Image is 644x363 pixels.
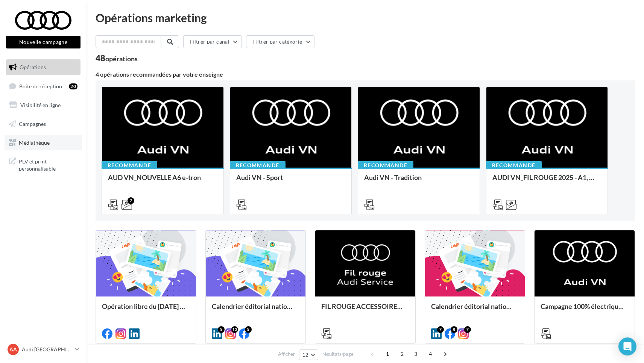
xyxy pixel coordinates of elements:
[102,161,157,169] div: Recommandé
[5,135,82,151] a: Médiathèque
[464,326,471,333] div: 7
[618,337,636,355] div: Open Intercom Messenger
[541,302,629,318] div: Campagne 100% électrique BEV Septembre
[364,174,474,189] div: Audi VN - Tradition
[218,326,225,333] div: 5
[212,302,300,318] div: Calendrier éditorial national : semaine du 25.08 au 31.08
[431,302,519,318] div: Calendrier éditorial national : semaines du 04.08 au 25.08
[20,102,61,108] span: Visibilité en ligne
[5,78,82,94] a: Boîte de réception20
[381,348,393,360] span: 1
[69,83,77,89] div: 20
[5,116,82,132] a: Campagnes
[102,302,190,318] div: Opération libre du [DATE] 12:06
[22,346,72,353] p: Audi [GEOGRAPHIC_DATA]
[299,349,318,360] button: 12
[20,64,46,70] span: Opérations
[246,35,314,48] button: Filtrer par catégorie
[5,97,82,113] a: Visibilité en ligne
[128,197,134,204] div: 2
[9,346,17,353] span: AA
[5,153,82,175] a: PLV et print personnalisable
[230,161,286,169] div: Recommandé
[231,326,238,333] div: 13
[96,71,635,77] div: 4 opérations recommandées par votre enseigne
[236,174,346,189] div: Audi VN - Sport
[451,326,457,333] div: 8
[6,36,80,48] button: Nouvelle campagne
[19,121,46,127] span: Campagnes
[5,59,82,75] a: Opérations
[105,55,138,62] div: opérations
[492,174,602,189] div: AUDI VN_FIL ROUGE 2025 - A1, Q2, Q3, Q5 et Q4 e-tron
[358,161,413,169] div: Recommandé
[302,352,309,358] span: 12
[19,83,62,89] span: Boîte de réception
[96,54,138,62] div: 48
[396,348,408,360] span: 2
[108,174,217,189] div: AUD VN_NOUVELLE A6 e-tron
[6,342,80,357] a: AA Audi [GEOGRAPHIC_DATA]
[19,139,50,145] span: Médiathèque
[322,351,354,358] span: résultats/page
[321,302,409,318] div: FIL ROUGE ACCESSOIRES SEPTEMBRE - AUDI SERVICE
[437,326,444,333] div: 7
[245,326,252,333] div: 5
[424,348,436,360] span: 4
[486,161,542,169] div: Recommandé
[183,35,242,48] button: Filtrer par canal
[278,351,295,358] span: Afficher
[410,348,422,360] span: 3
[96,12,635,23] div: Opérations marketing
[19,156,77,172] span: PLV et print personnalisable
